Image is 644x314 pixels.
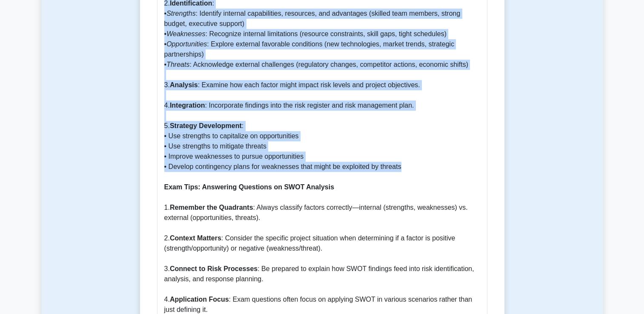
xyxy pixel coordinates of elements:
i: Opportunities [166,40,207,48]
i: Weaknesses [166,30,205,37]
b: Application Focus [170,296,229,303]
b: Exam Tips: Answering Questions on SWOT Analysis [164,183,334,191]
b: Strategy Development [170,122,242,129]
b: Remember the Quadrants [170,204,253,211]
b: Connect to Risk Processes [170,265,258,272]
b: Context Matters [170,234,221,242]
i: Threats [166,61,189,68]
i: Strengths [166,10,195,17]
b: Analysis [170,81,198,88]
b: Integration [170,102,205,109]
